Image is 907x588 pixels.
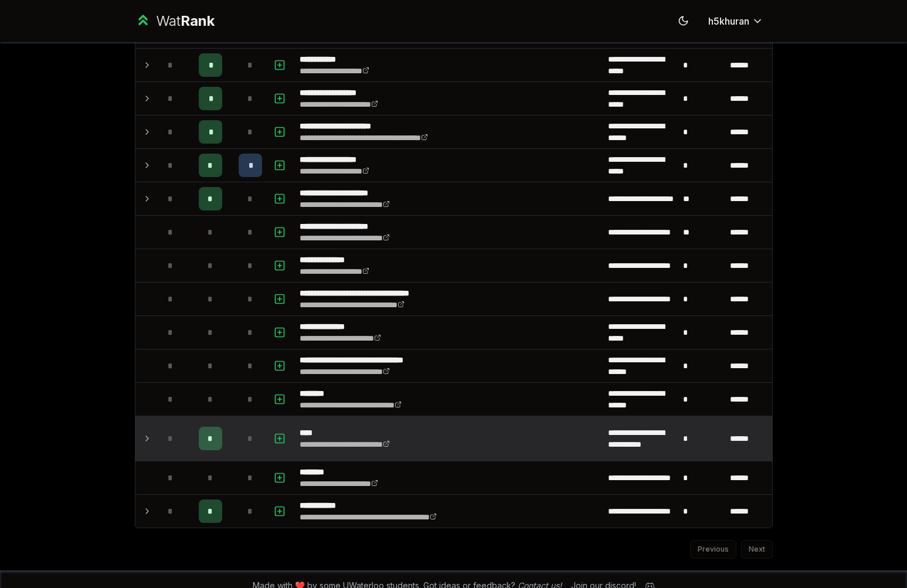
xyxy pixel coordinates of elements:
[181,12,215,29] span: Rank
[156,12,215,30] div: Wat
[699,11,773,32] button: h5khuran
[708,14,749,28] span: h5khuran
[135,12,215,30] a: WatRank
